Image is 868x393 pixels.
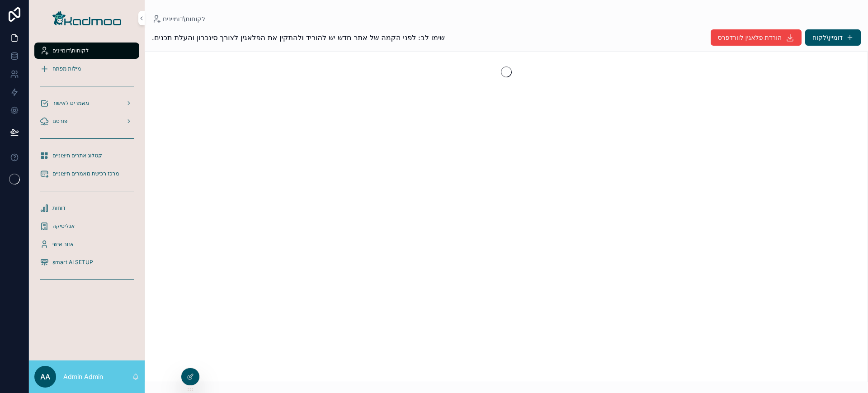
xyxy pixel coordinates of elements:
span: AA [40,371,50,382]
a: מאמרים לאישור [34,95,139,111]
img: App logo [52,11,121,25]
span: לקוחות\דומיינים [163,14,205,24]
a: לקוחות\דומיינים [34,43,139,59]
div: scrollable content [29,36,145,298]
a: מרכז רכישת מאמרים חיצוניים [34,166,139,182]
a: אנליטיקה [34,218,139,234]
span: מרכז רכישת מאמרים חיצוניים [52,170,119,177]
a: לקוחות\דומיינים [152,14,205,24]
p: Admin Admin [63,372,103,381]
span: פורסם [52,118,67,125]
a: פורסם [34,113,139,129]
span: קטלוג אתרים חיצוניים [52,152,102,159]
a: קטלוג אתרים חיצוניים [34,147,139,164]
span: אנליטיקה [52,223,75,230]
span: הורדת פלאגין לוורדפרס [718,33,782,42]
span: דוחות [52,204,66,212]
span: מילות מפתח [52,65,81,72]
a: smart AI SETUP [34,254,139,270]
span: אזור אישי [52,241,74,248]
span: מאמרים לאישור [52,99,89,107]
a: דוחות [34,200,139,216]
a: מילות מפתח [34,61,139,77]
span: לקוחות\דומיינים [52,47,89,54]
button: הורדת פלאגין לוורדפרס [711,29,802,46]
span: שימו לב: לפני הקמה של אתר חדש יש להוריד ולהתקין את הפלאגין לצורך סינכרון והעלת תכנים. [152,32,445,43]
a: אזור אישי [34,236,139,252]
span: smart AI SETUP [52,259,93,266]
button: דומיין\לקוח [805,29,861,46]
